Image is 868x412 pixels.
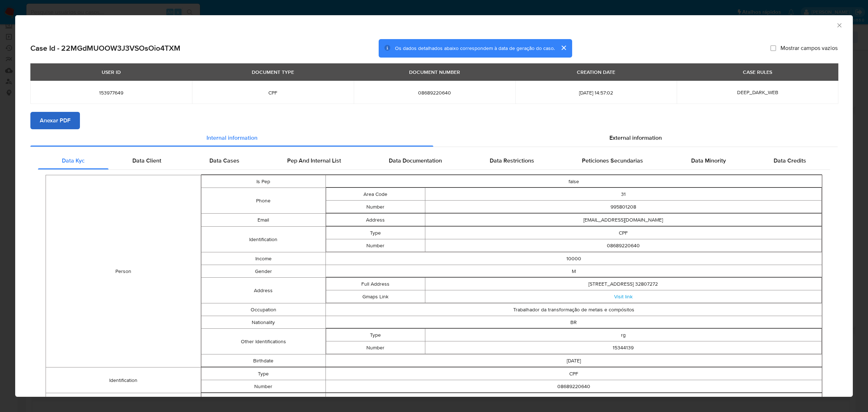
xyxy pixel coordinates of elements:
[326,290,425,303] td: Gmaps Link
[201,252,325,265] td: Income
[325,252,822,265] td: 10000
[201,278,325,303] td: Address
[425,278,821,290] td: [STREET_ADDRESS] 32807272
[326,227,425,239] td: Type
[326,278,425,290] td: Full Address
[325,303,822,316] td: Trabalhador da transformação de metais e compósitos
[737,89,778,96] span: DEEP_DARK_WEB
[201,188,325,214] td: Phone
[362,89,507,96] span: 08689220640
[201,303,325,316] td: Occupation
[555,39,572,56] button: cerrar
[326,188,425,201] td: Area Code
[490,156,534,165] span: Data Restrictions
[836,22,842,28] button: Fechar a janela
[326,214,425,226] td: Address
[247,66,298,78] div: DOCUMENT TYPE
[30,43,180,53] h2: Case Id - 22MGdMUOOW3J3VSOsOio4TXM
[425,227,821,239] td: CPF
[201,393,325,406] td: Taxpayer Type
[770,45,776,51] input: Mostrar campos vazios
[287,156,341,165] span: Pep And Internal List
[325,380,822,393] td: 08689220640
[201,89,345,96] span: CPF
[46,393,201,406] td: Fiscal Identity
[201,265,325,278] td: Gender
[132,156,161,165] span: Data Client
[326,329,425,341] td: Type
[201,380,325,393] td: Number
[326,239,425,252] td: Number
[97,66,125,78] div: USER ID
[15,15,853,397] div: closure-recommendation-modal
[582,156,643,165] span: Peticiones Secundarias
[209,156,239,165] span: Data Cases
[405,66,464,78] div: DOCUMENT NUMBER
[325,393,822,406] td: Isento
[609,134,662,142] span: External information
[425,341,821,354] td: 15344139
[201,227,325,252] td: Identification
[389,156,442,165] span: Data Documentation
[201,214,325,227] td: Email
[207,134,258,142] span: Internal information
[39,89,183,96] span: 153977649
[425,214,821,226] td: [EMAIL_ADDRESS][DOMAIN_NAME]
[425,201,821,213] td: 995801208
[425,188,821,201] td: 31
[425,329,821,341] td: rg
[325,265,822,278] td: M
[30,112,80,129] button: Anexar PDF
[325,316,822,329] td: BR
[326,201,425,213] td: Number
[425,239,821,252] td: 08689220640
[691,156,726,165] span: Data Minority
[326,341,425,354] td: Number
[325,367,822,380] td: CPF
[201,329,325,354] td: Other Identifications
[614,293,633,300] a: Visit link
[325,354,822,367] td: [DATE]
[201,316,325,329] td: Nationality
[739,66,776,78] div: CASE RULES
[30,129,838,147] div: Detailed info
[201,354,325,367] td: Birthdate
[573,66,620,78] div: CREATION DATE
[780,45,838,52] span: Mostrar campos vazios
[774,156,806,165] span: Data Credits
[201,367,325,380] td: Type
[46,367,201,393] td: Identification
[62,156,85,165] span: Data Kyc
[524,89,668,96] span: [DATE] 14:57:02
[395,45,555,52] span: Os dados detalhados abaixo correspondem à data de geração do caso.
[46,175,201,367] td: Person
[325,175,822,188] td: false
[201,175,325,188] td: Is Pep
[38,152,830,169] div: Detailed internal info
[40,113,71,129] span: Anexar PDF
